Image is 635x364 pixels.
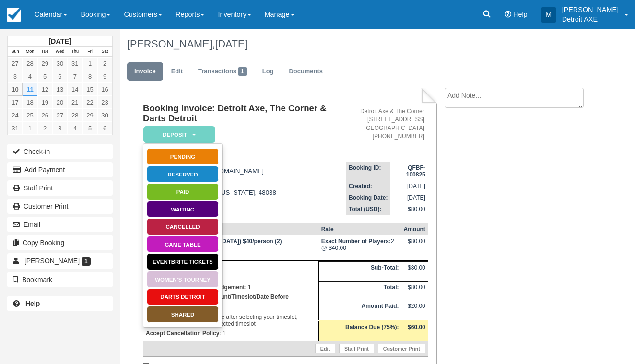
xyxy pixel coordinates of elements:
a: 8 [82,70,97,83]
a: 30 [52,57,67,70]
a: Documents [282,62,330,81]
div: M [541,7,556,23]
a: Transactions1 [191,62,254,81]
a: 30 [97,109,112,122]
i: Help [505,11,511,18]
a: 19 [37,96,52,109]
th: Rate [319,223,401,235]
strong: QFBF-100825 [406,164,425,178]
a: 20 [52,96,67,109]
th: Sun [8,47,23,57]
img: checkfront-main-nav-mini-logo.png [7,8,21,22]
th: Fri [82,47,97,57]
td: $80.00 [401,261,428,281]
a: 2 [97,57,112,70]
a: 10 [8,83,23,96]
address: Detroit Axe & The Corner [STREET_ADDRESS] [GEOGRAPHIC_DATA] [PHONE_NUMBER] [350,107,424,141]
a: Women’s Tourney [147,271,219,288]
span: [DATE] [215,38,247,50]
td: $20.00 [401,300,428,320]
a: Staff Print [339,344,374,353]
td: $80.00 [401,281,428,300]
a: 27 [52,109,67,122]
a: Edit [315,344,335,353]
th: Amount Paid: [319,300,401,320]
span: [PERSON_NAME] [24,257,80,265]
th: Booking Date: [346,192,390,203]
th: Wed [52,47,67,57]
a: 24 [8,109,23,122]
a: 28 [68,109,82,122]
a: [PERSON_NAME] 1 [7,253,113,269]
button: Bookmark [7,272,113,287]
th: Thu [68,47,82,57]
a: 6 [97,122,112,135]
a: 7 [68,70,82,83]
button: Check-in [7,144,113,159]
th: Total: [319,281,401,300]
a: 13 [52,83,67,96]
a: Edit [164,62,190,81]
td: 2 @ $40.00 [319,235,401,261]
a: SHARED [147,306,219,323]
span: Help [513,11,528,18]
a: EVENTBRITE TICKETS [147,253,219,270]
a: 12 [37,83,52,96]
a: 3 [52,122,67,135]
em: Deposit [143,126,215,143]
a: Pending [147,148,219,165]
a: 23 [97,96,112,109]
p: : 1 [146,282,316,292]
a: 15 [82,83,97,96]
a: 11 [23,83,37,96]
p: : Other [146,263,316,273]
a: 27 [8,57,23,70]
h1: [PERSON_NAME], [127,38,589,50]
a: 22 [82,96,97,109]
a: 31 [8,122,23,135]
a: 31 [68,57,82,70]
a: 4 [23,70,37,83]
a: 16 [97,83,112,96]
div: [EMAIL_ADDRESS][DOMAIN_NAME] [PHONE_NUMBER] [STREET_ADDRESS] [GEOGRAPHIC_DATA], [US_STATE], 48038... [143,160,346,215]
a: 25 [23,109,37,122]
a: Darts Detroit [147,289,219,305]
th: Item [143,223,318,235]
a: 26 [37,109,52,122]
a: 3 [8,70,23,83]
strong: 1-4 people ([GEOGRAPHIC_DATA]) $40/person (2) [146,238,282,245]
td: [DATE] [390,180,428,192]
th: Amount [401,223,428,235]
button: Copy Booking [7,235,113,250]
a: Staff Print [7,180,113,196]
a: Help [7,296,113,311]
a: Log [255,62,281,81]
a: 1 [23,122,37,135]
a: 5 [82,122,97,135]
strong: Exact Number of Players [321,238,391,245]
strong: $60.00 [408,324,425,330]
p: : 1 [146,329,316,338]
th: Tue [37,47,52,57]
a: 29 [37,57,52,70]
a: Game Table [147,236,219,253]
a: 2 [37,122,52,135]
span: 1 [238,67,247,76]
button: Email [7,217,113,232]
a: Cancelled [147,218,219,235]
a: Invoice [127,62,163,81]
a: 1 [82,57,97,70]
p: If you changed your group size after selecting your timeslot, please double check your selected t... [146,292,316,329]
p: : 1 [146,273,316,282]
a: 6 [52,70,67,83]
th: Booking ID: [346,162,390,180]
a: 21 [68,96,82,109]
a: 14 [68,83,82,96]
th: Total (USD): [346,203,390,215]
strong: Accept Cancellation Policy [146,330,219,337]
td: [DATE] [390,192,428,203]
span: 1 [82,257,91,266]
td: [DATE] 05:00 PM - 06:30 PM [143,235,318,261]
b: Help [25,300,40,307]
th: Sat [97,47,112,57]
